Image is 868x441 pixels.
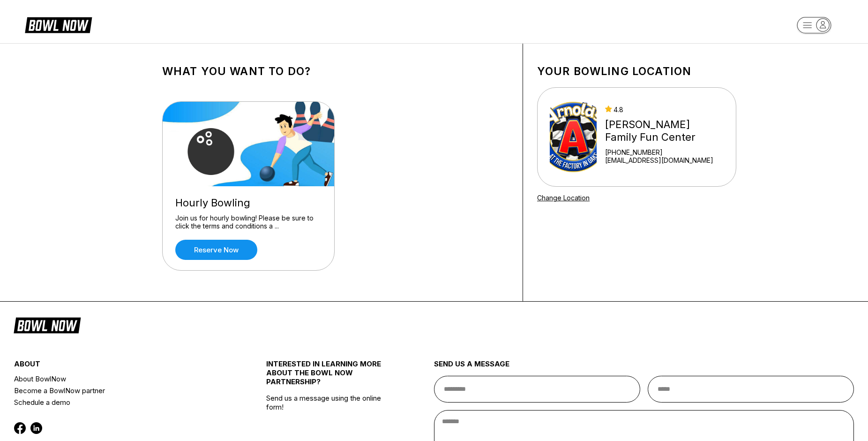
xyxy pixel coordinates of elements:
div: [PERSON_NAME] Family Fun Center [605,118,724,144]
a: About BowlNow [14,373,224,385]
div: send us a message [434,359,854,376]
a: Become a BowlNow partner [14,385,224,396]
a: Schedule a demo [14,396,224,408]
a: Change Location [537,194,590,202]
img: Hourly Bowling [163,102,335,186]
a: [EMAIL_ADDRESS][DOMAIN_NAME] [605,156,724,164]
div: [PHONE_NUMBER] [605,148,724,156]
div: about [14,359,224,373]
div: Hourly Bowling [175,197,322,209]
h1: Your bowling location [537,65,736,78]
img: Arnold's Family Fun Center [550,102,597,172]
div: 4.8 [605,106,724,114]
div: Join us for hourly bowling! Please be sure to click the terms and conditions a ... [175,214,322,230]
div: INTERESTED IN LEARNING MORE ABOUT THE BOWL NOW PARTNERSHIP? [266,359,392,394]
h1: What you want to do? [162,65,509,78]
a: Reserve now [175,240,257,260]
